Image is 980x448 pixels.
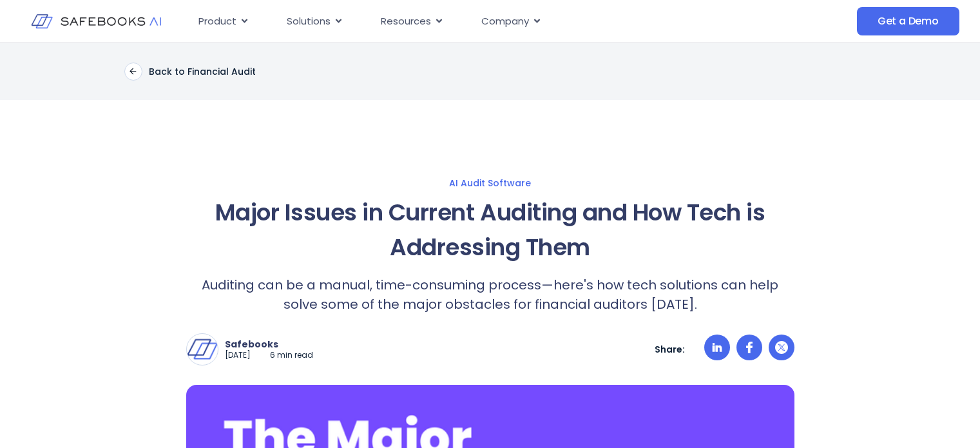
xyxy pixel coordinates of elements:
[149,66,256,77] p: Back to Financial Audit
[60,177,921,189] a: AI Audit Software
[225,338,313,350] p: Safebooks
[188,9,745,34] div: Menu Toggle
[225,350,251,361] p: [DATE]
[198,14,236,29] span: Product
[655,344,685,355] p: Share:
[481,14,529,29] span: Company
[186,195,794,265] h1: Major Issues in Current Auditing and How Tech is Addressing Them
[188,9,745,34] nav: Menu
[270,350,313,361] p: 6 min read
[878,15,939,28] span: Get a Demo
[287,14,331,29] span: Solutions
[186,275,794,314] p: Auditing can be a manual, time-consuming process—here's how tech solutions can help solve some of...
[857,7,959,35] a: Get a Demo
[187,334,218,365] img: Safebooks
[124,63,256,81] a: Back to Financial Audit
[381,14,431,29] span: Resources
